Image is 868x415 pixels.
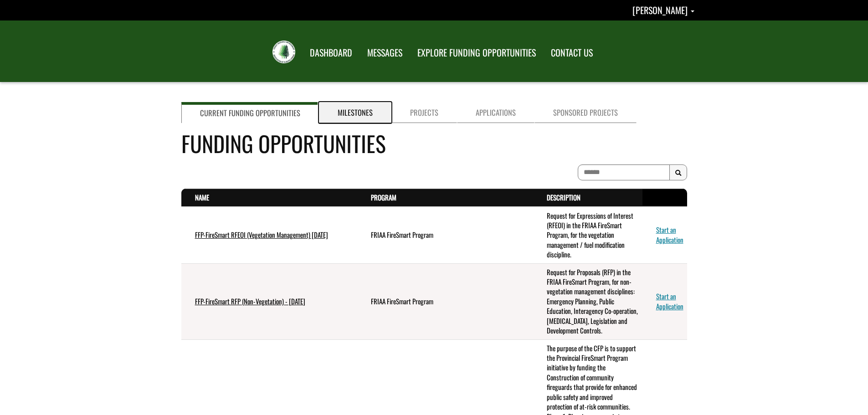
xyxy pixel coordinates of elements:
a: Start an Application [656,291,683,311]
a: Milestones [319,102,391,123]
a: Projects [391,102,457,123]
td: Request for Proposals (RFP) in the FRIAA FireSmart Program, for non-vegetation management discipl... [533,263,642,339]
a: FFP-FireSmart RFEOI (Vegetation Management) [DATE] [195,230,328,240]
a: FFP-FireSmart RFP (Non-Vegetation) - [DATE] [195,296,305,306]
td: FFP-FireSmart RFP (Non-Vegetation) - July 2025 [181,263,357,339]
input: To search on partial text, use the asterisk (*) wildcard character. [578,164,670,180]
button: Search Results [669,164,687,181]
a: Scott Wilson [632,3,694,17]
a: MESSAGES [360,41,409,64]
a: DASHBOARD [303,41,359,64]
a: Name [195,192,209,202]
a: Start an Application [656,225,683,244]
td: FRIAA FireSmart Program [357,207,533,264]
span: [PERSON_NAME] [632,3,688,17]
a: CONTACT US [544,41,600,64]
nav: Main Navigation [302,39,600,64]
a: Current Funding Opportunities [181,102,319,123]
td: FRIAA FireSmart Program [357,263,533,339]
a: EXPLORE FUNDING OPPORTUNITIES [411,41,543,64]
a: Sponsored Projects [534,102,637,123]
a: Applications [457,102,534,123]
td: FFP-FireSmart RFEOI (Vegetation Management) July 2025 [181,207,357,264]
a: Description [547,192,580,202]
h4: Funding Opportunities [181,127,687,159]
a: Program [371,192,396,202]
td: Request for Expressions of Interest (RFEOI) in the FRIAA FireSmart Program, for the vegetation ma... [533,207,642,264]
img: FRIAA Submissions Portal [272,41,295,63]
